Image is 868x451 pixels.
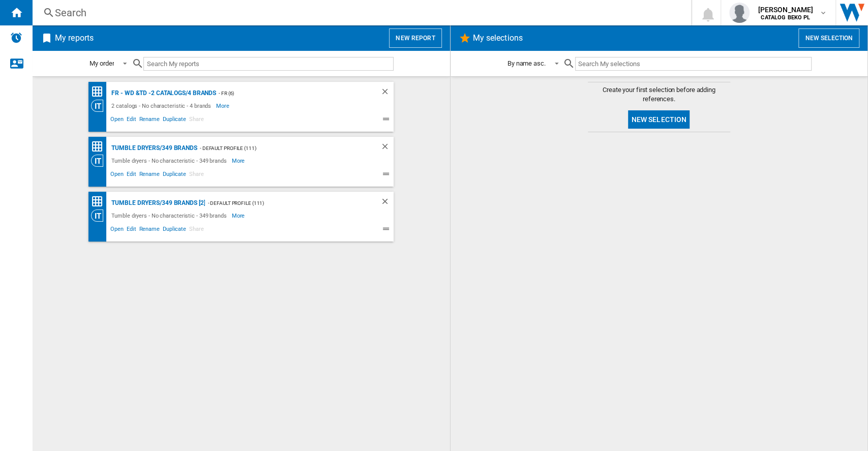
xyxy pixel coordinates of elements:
[588,85,730,104] span: Create your first selection before adding references.
[137,114,161,127] span: Rename
[628,110,690,129] button: New selection
[109,209,231,222] div: Tumble dryers - No characteristic - 349 brands
[91,85,109,98] div: Price Matrix
[109,169,125,182] span: Open
[232,209,247,222] span: More
[232,155,247,167] span: More
[91,155,109,167] div: Category View
[109,87,216,100] div: FR - WD &TD -2 catalogs/4 brands
[91,140,109,153] div: Price Matrix
[91,209,109,222] div: Category View
[125,169,138,182] span: Edit
[109,100,216,112] div: 2 catalogs - No characteristic - 4 brands
[216,87,360,100] div: - FR (6)
[188,114,205,127] span: Share
[137,224,161,236] span: Rename
[161,114,188,127] span: Duplicate
[216,100,231,112] span: More
[507,59,546,67] div: By name asc.
[380,142,394,155] div: Delete
[205,197,360,209] div: - Default profile (111)
[53,28,96,48] h2: My reports
[109,155,231,167] div: Tumble dryers - No characteristic - 349 brands
[380,197,394,209] div: Delete
[161,224,188,236] span: Duplicate
[109,142,197,155] div: Tumble dryers/349 brands
[55,6,665,20] div: Search
[758,5,813,15] span: [PERSON_NAME]
[188,169,205,182] span: Share
[137,169,161,182] span: Rename
[197,142,360,155] div: - Default profile (111)
[471,28,525,48] h2: My selections
[91,195,109,208] div: Price Matrix
[380,87,394,100] div: Delete
[575,57,812,71] input: Search My selections
[10,32,22,44] img: alerts-logo.svg
[109,197,205,209] div: Tumble dryers/349 brands [2]
[89,59,114,67] div: My order
[125,114,138,127] span: Edit
[389,28,441,48] button: New report
[125,224,138,236] span: Edit
[161,169,188,182] span: Duplicate
[91,100,109,112] div: Category View
[761,14,810,21] b: CATALOG BEKO PL
[143,57,394,71] input: Search My reports
[729,3,750,23] img: profile.jpg
[798,28,859,48] button: New selection
[188,224,205,236] span: Share
[109,224,125,236] span: Open
[109,114,125,127] span: Open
